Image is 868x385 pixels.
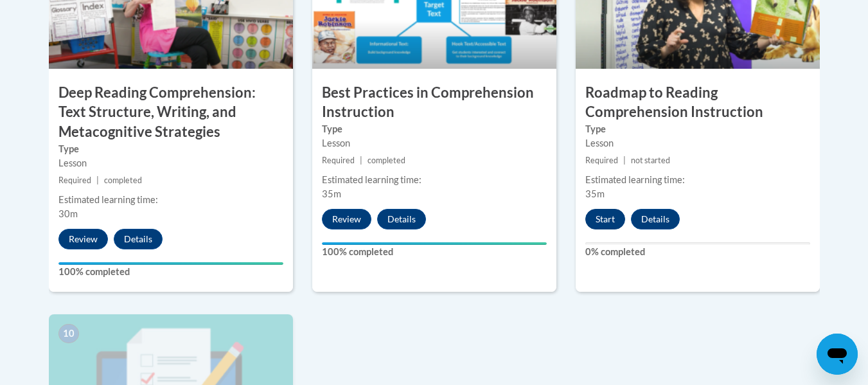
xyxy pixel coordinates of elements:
span: 30m [58,208,78,219]
label: 0% completed [585,245,810,259]
span: | [96,175,99,185]
h3: Best Practices in Comprehension Instruction [312,83,556,123]
span: | [623,156,626,165]
span: Required [322,156,355,165]
span: not started [631,156,670,165]
div: Lesson [585,136,810,150]
label: 100% completed [322,245,547,259]
div: Your progress [58,262,283,265]
button: Start [585,209,625,229]
span: 35m [322,188,341,199]
button: Details [631,209,680,229]
div: Estimated learning time: [58,193,283,207]
span: Required [585,156,618,165]
span: | [360,156,362,165]
span: 10 [58,324,79,343]
span: Required [58,175,91,185]
h3: Deep Reading Comprehension: Text Structure, Writing, and Metacognitive Strategies [49,83,293,142]
div: Estimated learning time: [585,173,810,187]
div: Estimated learning time: [322,173,547,187]
label: 100% completed [58,265,283,279]
div: Your progress [322,242,547,245]
span: completed [104,175,142,185]
label: Type [585,122,810,136]
span: 35m [585,188,605,199]
iframe: Button to launch messaging window [817,334,858,375]
button: Details [377,209,426,229]
button: Review [58,229,108,249]
label: Type [58,142,283,156]
span: completed [368,156,405,165]
div: Lesson [58,156,283,170]
button: Review [322,209,371,229]
label: Type [322,122,547,136]
div: Lesson [322,136,547,150]
button: Details [114,229,163,249]
h3: Roadmap to Reading Comprehension Instruction [576,83,820,123]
